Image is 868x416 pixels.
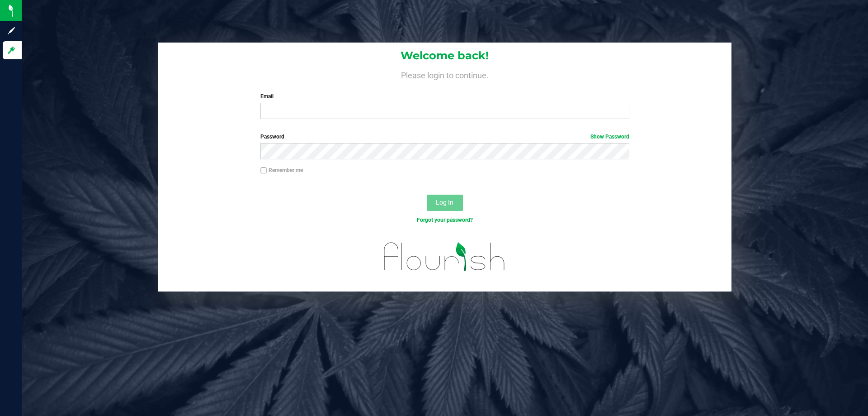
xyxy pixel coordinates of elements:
[427,195,463,211] button: Log In
[260,166,303,174] label: Remember me
[436,199,453,206] span: Log In
[158,50,731,62] h1: Welcome back!
[260,134,284,140] span: Password
[260,92,629,100] label: Email
[417,217,473,223] a: Forgot your password?
[260,167,267,174] input: Remember me
[373,234,516,280] img: flourish_logo.svg
[158,69,731,80] h4: Please login to continue.
[590,134,629,140] a: Show Password
[7,26,16,35] inline-svg: Sign up
[7,46,16,55] inline-svg: Log in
